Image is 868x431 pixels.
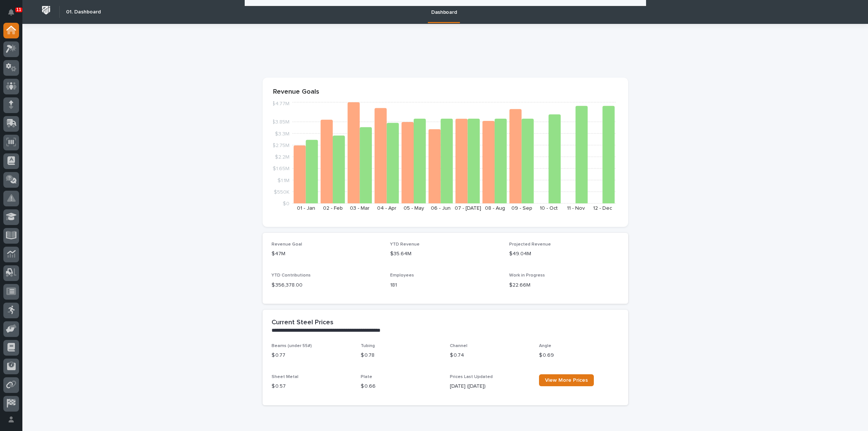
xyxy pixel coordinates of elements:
tspan: $3.85M [272,120,289,125]
text: 10 - Oct [540,206,558,211]
p: $ 0.66 [361,382,441,390]
span: Prices Last Updated [450,375,493,379]
span: Projected Revenue [509,242,551,247]
p: [DATE] ([DATE]) [450,382,530,390]
text: 05 - May [404,206,424,211]
span: YTD Revenue [390,242,420,247]
span: Employees [390,273,414,278]
div: Notifications11 [9,9,19,21]
span: Sheet Metal [272,375,298,379]
h2: Current Steel Prices [272,319,333,327]
p: $ 0.57 [272,382,352,390]
tspan: $0 [283,201,289,206]
p: $35.64M [390,250,500,258]
p: $22.66M [509,281,619,289]
tspan: $2.2M [275,154,289,160]
tspan: $4.77M [272,101,289,107]
p: $ 0.77 [272,352,352,359]
p: $ 0.69 [539,352,619,359]
span: Angle [539,344,551,348]
text: 01 - Jan [297,206,315,211]
text: 09 - Sep [511,206,532,211]
p: 11 [16,7,21,12]
tspan: $3.3M [275,131,289,137]
text: 02 - Feb [323,206,343,211]
button: Notifications [3,4,19,20]
span: Plate [361,375,372,379]
tspan: $1.65M [273,166,289,172]
p: $ 0.78 [361,352,441,359]
h2: 01. Dashboard [66,9,101,15]
tspan: $550K [274,190,289,195]
p: Revenue Goals [273,88,618,96]
p: $47M [272,250,382,258]
p: $49.04M [509,250,619,258]
text: 04 - Apr [377,206,397,211]
text: 07 - [DATE] [454,206,481,211]
img: Workspace Logo [39,3,53,17]
text: 03 - Mar [350,206,370,211]
span: YTD Contributions [272,273,311,278]
span: Revenue Goal [272,242,302,247]
text: 12 - Dec [593,206,612,211]
span: Beams (under 55#) [272,344,312,348]
tspan: $1.1M [278,178,289,183]
p: $ 356,378.00 [272,281,382,289]
tspan: $2.75M [272,143,289,148]
text: 06 - Jun [431,206,451,211]
a: View More Prices [539,374,594,386]
p: 181 [390,281,500,289]
p: $ 0.74 [450,352,530,359]
text: 11 - Nov [567,206,585,211]
span: Tubing [361,344,375,348]
span: View More Prices [545,378,588,383]
span: Channel [450,344,467,348]
text: 08 - Aug [485,206,505,211]
span: Work in Progress [509,273,545,278]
